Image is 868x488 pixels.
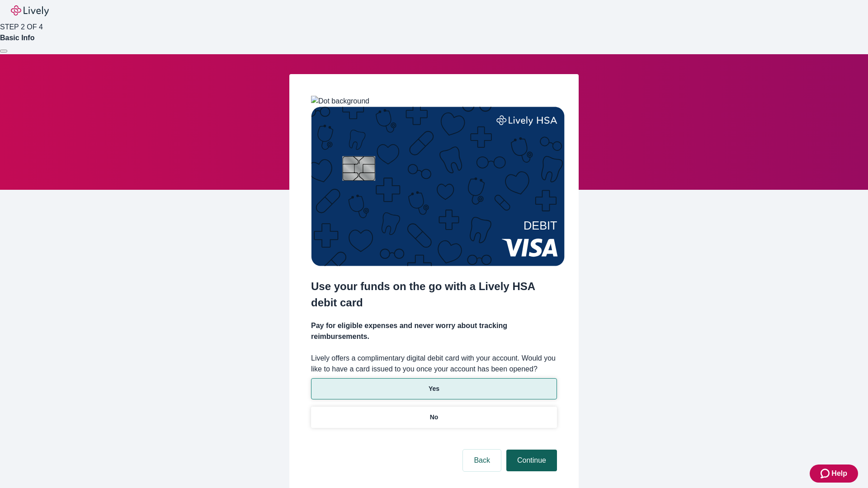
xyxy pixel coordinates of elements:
[11,5,49,16] img: Lively
[831,468,847,479] span: Help
[311,378,557,399] button: Yes
[429,384,439,394] p: Yes
[821,468,831,479] svg: Zendesk support icon
[311,320,557,342] h4: Pay for eligible expenses and never worry about tracking reimbursements.
[311,407,557,428] button: No
[311,278,557,311] h2: Use your funds on the go with a Lively HSA debit card
[311,353,557,375] label: Lively offers a complimentary digital debit card with your account. Would you like to have a card...
[810,465,858,483] button: Zendesk support iconHelp
[506,450,557,471] button: Continue
[311,107,565,266] img: Debit card
[311,96,369,107] img: Dot background
[463,450,501,471] button: Back
[430,413,439,422] p: No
